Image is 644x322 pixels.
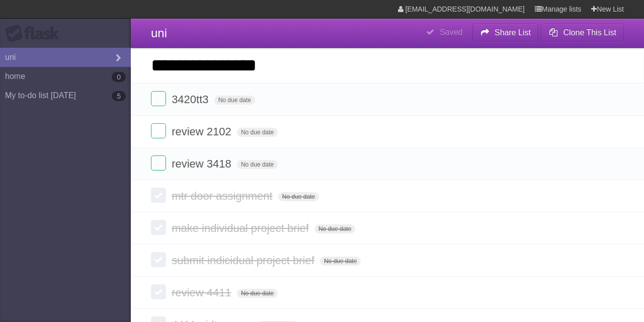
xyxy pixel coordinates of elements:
[563,28,616,37] b: Clone This List
[151,26,167,40] span: uni
[172,190,275,202] span: mtr door assignment
[320,257,361,266] span: No due date
[495,28,531,37] b: Share List
[440,28,462,36] b: Saved
[278,192,319,201] span: No due date
[151,155,166,171] label: Done
[151,123,166,138] label: Done
[237,289,278,298] span: No due date
[151,91,166,106] label: Done
[172,93,211,106] span: 3420tt3
[314,224,355,233] span: No due date
[151,284,166,299] label: Done
[214,96,255,105] span: No due date
[172,254,317,267] span: submit indicidual project brief
[172,125,234,138] span: review 2102
[172,286,234,299] span: review 4411
[472,24,539,42] button: Share List
[151,252,166,267] label: Done
[112,72,126,82] b: 0
[151,188,166,203] label: Done
[237,128,278,137] span: No due date
[5,25,65,43] div: Flask
[541,24,624,42] button: Clone This List
[237,160,278,169] span: No due date
[172,222,311,234] span: make individual project brief
[172,157,234,170] span: review 3418
[112,91,126,101] b: 5
[151,220,166,235] label: Done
